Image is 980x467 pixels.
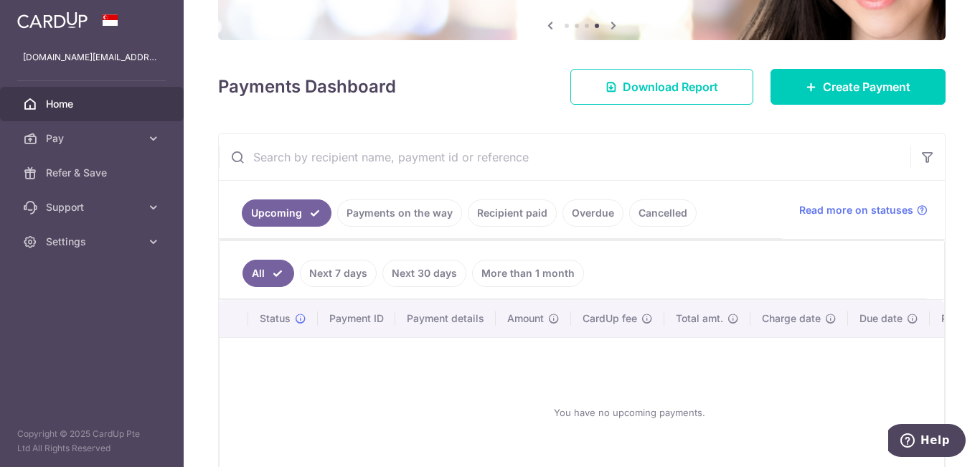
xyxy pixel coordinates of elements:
[859,311,903,326] span: Due date
[219,134,910,180] input: Search by recipient name, payment id or reference
[888,424,966,460] iframe: Opens a widget where you can find more information
[46,235,141,249] span: Settings
[46,166,141,180] span: Refer & Save
[676,311,723,326] span: Total amt.
[300,260,377,287] a: Next 7 days
[382,260,466,287] a: Next 30 days
[468,199,557,227] a: Recipient paid
[799,203,913,217] span: Read more on statuses
[337,199,462,227] a: Payments on the way
[762,311,821,326] span: Charge date
[17,11,88,29] img: CardUp
[260,311,291,326] span: Status
[623,78,718,95] span: Download Report
[570,69,753,105] a: Download Report
[771,69,946,105] a: Create Payment
[562,199,623,227] a: Overdue
[472,260,584,287] a: More than 1 month
[799,203,928,217] a: Read more on statuses
[46,97,141,111] span: Home
[242,260,294,287] a: All
[629,199,697,227] a: Cancelled
[507,311,544,326] span: Amount
[46,131,141,146] span: Pay
[218,74,396,100] h4: Payments Dashboard
[46,200,141,214] span: Support
[242,199,331,227] a: Upcoming
[23,50,161,65] p: [DOMAIN_NAME][EMAIL_ADDRESS][DOMAIN_NAME]
[395,300,496,337] th: Payment details
[583,311,637,326] span: CardUp fee
[823,78,910,95] span: Create Payment
[318,300,395,337] th: Payment ID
